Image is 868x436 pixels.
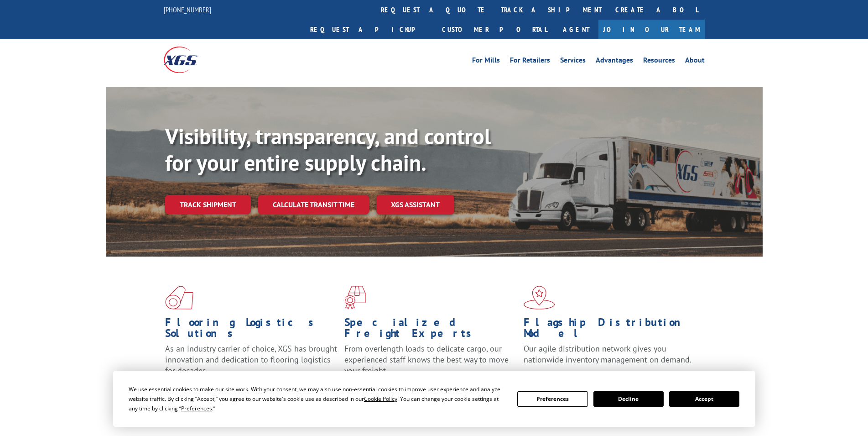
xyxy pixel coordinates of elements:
h1: Specialized Freight Experts [344,317,517,343]
span: Preferences [181,404,212,412]
a: For Mills [472,57,500,67]
a: Resources [643,57,675,67]
a: Agent [554,20,598,39]
a: Request a pickup [303,20,435,39]
div: Cookie Consent Prompt [113,371,755,427]
img: xgs-icon-total-supply-chain-intelligence-red [165,286,193,310]
img: xgs-icon-focused-on-flooring-red [344,286,366,310]
button: Accept [669,391,739,407]
a: Join Our Team [598,20,705,39]
a: Track shipment [165,195,251,214]
span: As an industry carrier of choice, XGS has brought innovation and dedication to flooring logistics... [165,343,337,376]
b: Visibility, transparency, and control for your entire supply chain. [165,122,491,177]
button: Preferences [517,391,587,407]
div: We use essential cookies to make our site work. With your consent, we may also use non-essential ... [129,384,506,413]
button: Decline [593,391,664,407]
a: [PHONE_NUMBER] [164,5,211,14]
span: Cookie Policy [364,395,397,403]
p: From overlength loads to delicate cargo, our experienced staff knows the best way to move your fr... [344,343,517,384]
span: Our agile distribution network gives you nationwide inventory management on demand. [524,343,691,365]
a: Services [560,57,586,67]
h1: Flooring Logistics Solutions [165,317,338,343]
h1: Flagship Distribution Model [524,317,696,343]
a: About [685,57,705,67]
a: Advantages [596,57,633,67]
a: For Retailers [510,57,550,67]
a: XGS ASSISTANT [376,195,454,215]
a: Calculate transit time [258,195,369,215]
img: xgs-icon-flagship-distribution-model-red [524,286,555,310]
a: Customer Portal [435,20,554,39]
